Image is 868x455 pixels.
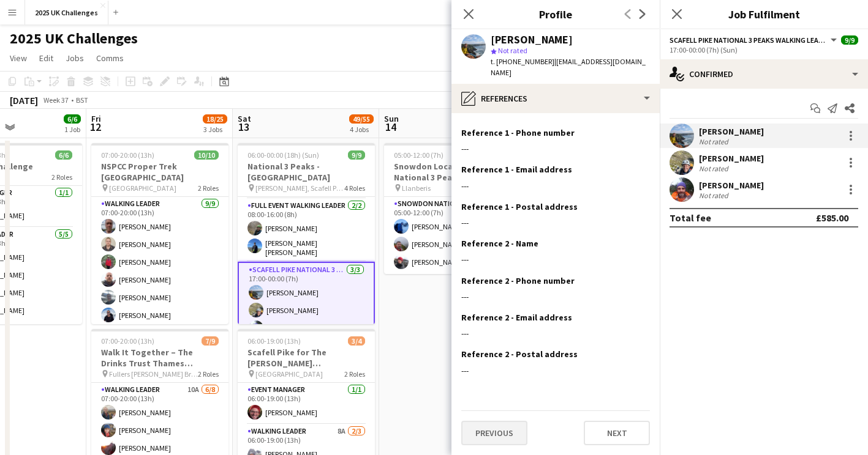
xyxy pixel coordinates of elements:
[255,183,344,193] span: [PERSON_NAME], Scafell Pike and Snowdon
[198,183,219,193] span: 2 Roles
[584,421,650,445] button: Next
[699,153,764,164] div: [PERSON_NAME]
[96,53,124,64] span: Comms
[203,125,227,134] div: 3 Jobs
[841,35,858,45] span: 9/9
[461,328,650,339] div: ---
[491,34,573,45] div: [PERSON_NAME]
[34,50,58,66] a: Edit
[109,183,176,193] span: [GEOGRAPHIC_DATA]
[238,262,375,341] app-card-role: Scafell Pike National 3 Peaks Walking Leader3/317:00-00:00 (7h)[PERSON_NAME][PERSON_NAME][PERSON_...
[51,172,72,182] span: 2 Roles
[64,125,80,134] div: 1 Job
[451,84,660,113] div: References
[247,336,301,346] span: 06:00-19:00 (13h)
[660,6,868,22] h3: Job Fulfilment
[491,57,554,66] span: t. [PHONE_NUMBER]
[10,94,38,106] div: [DATE]
[348,150,365,160] span: 9/9
[10,53,27,64] span: View
[91,347,228,369] h3: Walk It Together – The Drinks Trust Thames Footpath Challenge
[384,161,521,183] h3: Snowdon Local leaders - National 3 Peaks
[461,164,572,175] h3: Reference 1 - Email address
[382,120,399,134] span: 14
[344,183,365,193] span: 4 Roles
[461,180,650,191] div: ---
[66,53,84,64] span: Jobs
[699,137,731,146] div: Not rated
[461,254,650,265] div: ---
[247,150,319,160] span: 06:00-00:00 (18h) (Sun)
[394,150,443,160] span: 05:00-12:00 (7h)
[238,143,375,324] app-job-card: 06:00-00:00 (18h) (Sun)9/9National 3 Peaks - [GEOGRAPHIC_DATA] [PERSON_NAME], Scafell Pike and Sn...
[238,383,375,424] app-card-role: Event Manager1/106:00-19:00 (13h)[PERSON_NAME]
[349,114,374,124] span: 49/55
[670,45,858,54] div: 17:00-00:00 (7h) (Sun)
[91,143,228,324] app-job-card: 07:00-20:00 (13h)10/10NSPCC Proper Trek [GEOGRAPHIC_DATA] [GEOGRAPHIC_DATA]2 RolesWalking Leader9...
[109,369,198,379] span: Fullers [PERSON_NAME] Brewery, [GEOGRAPHIC_DATA]
[498,46,527,55] span: Not rated
[198,369,219,379] span: 2 Roles
[91,161,228,183] h3: NSPCC Proper Trek [GEOGRAPHIC_DATA]
[5,50,32,66] a: View
[402,183,431,193] span: Llanberis
[238,113,251,124] span: Sat
[91,197,228,380] app-card-role: Walking Leader9/907:00-20:00 (13h)[PERSON_NAME][PERSON_NAME][PERSON_NAME][PERSON_NAME][PERSON_NAM...
[350,125,373,134] div: 4 Jobs
[461,291,650,302] div: ---
[384,197,521,274] app-card-role: Snowdon National 3 Peaks Walking Leader3/305:00-12:00 (7h)[PERSON_NAME][PERSON_NAME][PERSON_NAME]
[91,50,129,66] a: Comms
[461,238,538,249] h3: Reference 2 - Name
[384,113,399,124] span: Sun
[699,191,731,200] div: Not rated
[660,59,868,89] div: Confirmed
[461,217,650,228] div: ---
[55,150,72,160] span: 6/6
[39,53,53,64] span: Edit
[461,312,572,323] h3: Reference 2 - Email address
[461,127,575,138] h3: Reference 1 - Phone number
[670,35,829,45] span: Scafell Pike National 3 Peaks Walking Leader
[76,95,88,105] div: BST
[64,114,81,124] span: 6/6
[451,6,660,22] h3: Profile
[461,365,650,376] div: ---
[384,143,521,274] app-job-card: 05:00-12:00 (7h)3/3Snowdon Local leaders - National 3 Peaks Llanberis1 RoleSnowdon National 3 Pea...
[91,113,101,124] span: Fri
[89,120,101,134] span: 12
[236,120,251,134] span: 13
[461,349,578,360] h3: Reference 2 - Postal address
[344,369,365,379] span: 2 Roles
[461,421,527,445] button: Previous
[61,50,89,66] a: Jobs
[10,29,138,48] h1: 2025 UK Challenges
[101,336,154,346] span: 07:00-20:00 (13h)
[461,275,575,286] h3: Reference 2 - Phone number
[203,114,227,124] span: 18/25
[40,95,71,105] span: Week 37
[202,336,219,346] span: 7/9
[348,336,365,346] span: 3/4
[194,150,219,160] span: 10/10
[491,57,646,77] span: | [EMAIL_ADDRESS][DOMAIN_NAME]
[255,369,323,379] span: [GEOGRAPHIC_DATA]
[699,180,764,191] div: [PERSON_NAME]
[461,143,650,154] div: ---
[25,1,108,24] button: 2025 UK Challenges
[101,150,154,160] span: 07:00-20:00 (13h)
[238,161,375,183] h3: National 3 Peaks - [GEOGRAPHIC_DATA]
[699,164,731,173] div: Not rated
[670,35,839,45] button: Scafell Pike National 3 Peaks Walking Leader
[461,201,578,212] h3: Reference 1 - Postal address
[670,212,711,224] div: Total fee
[816,212,848,224] div: £585.00
[238,347,375,369] h3: Scafell Pike for The [PERSON_NAME] [PERSON_NAME] Trust
[699,126,764,137] div: [PERSON_NAME]
[238,199,375,262] app-card-role: Full Event Walking Leader2/208:00-16:00 (8h)[PERSON_NAME][PERSON_NAME] [PERSON_NAME]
